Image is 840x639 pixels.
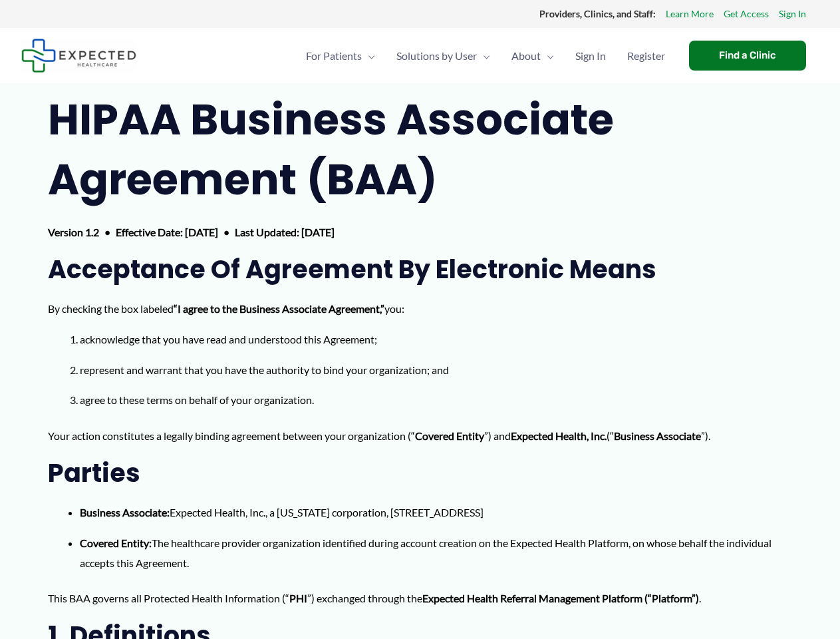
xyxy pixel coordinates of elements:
span: Menu Toggle [541,33,554,79]
b: Acceptance of Agreement by Electronic Means [48,252,656,287]
a: AboutMenu Toggle [501,33,565,79]
b: Version 1.2 • Effective Date: [DATE] • Last Updated: [DATE] [48,226,335,238]
span: agree to these terms on behalf of your organization. [80,393,314,406]
strong: Providers, Clinics, and Staff: [539,8,656,19]
a: For PatientsMenu Toggle [295,33,386,79]
span: represent and warrant that you have the authority to bind your organization; and [80,363,449,376]
span: ”) and [484,429,511,442]
span: By checking the box labeled [48,302,174,315]
span: Menu Toggle [477,33,490,79]
img: Expected Healthcare Logo - side, dark font, small [21,39,136,73]
span: Your action constitutes a legally binding agreement between your organization (“ [48,429,415,442]
span: ”). [701,429,710,442]
b: Covered Entity [415,429,484,442]
b: “I agree to the Business Associate Agreement,” [174,302,384,315]
b: Expected Health, Inc. [511,429,607,442]
b: HIPAA Business Associate Agreement (BAA) [48,90,614,209]
span: Register [627,33,665,79]
nav: Primary Site Navigation [295,33,676,79]
a: Get Access [724,5,769,23]
span: acknowledge that you have read and understood this Agreement; [80,333,377,345]
b: Business Associate [614,429,701,442]
span: The healthcare provider organization identified during account creation on the Expected Health Pl... [80,536,771,569]
b: Covered Entity: [80,536,152,549]
a: Register [617,33,676,79]
a: Learn More [666,5,714,23]
span: For Patients [306,33,362,79]
span: (“ [607,429,614,442]
span: ”) exchanged through the [307,592,422,604]
span: Expected Health, Inc., a [US_STATE] corporation, [STREET_ADDRESS] [170,506,484,519]
span: Menu Toggle [362,33,375,79]
b: Expected Health Referral Management Platform (“Platform”) [422,592,699,604]
b: Parties [48,455,140,491]
a: Sign In [779,5,806,23]
span: . [699,592,701,604]
a: Find a Clinic [689,41,806,71]
span: This BAA governs all Protected Health Information (“ [48,592,289,604]
span: you: [384,302,404,315]
b: PHI [289,592,307,604]
span: About [511,33,541,79]
span: Sign In [575,33,606,79]
a: Solutions by UserMenu Toggle [386,33,501,79]
span: Solutions by User [396,33,477,79]
a: Sign In [565,33,617,79]
b: Business Associate: [80,506,170,519]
